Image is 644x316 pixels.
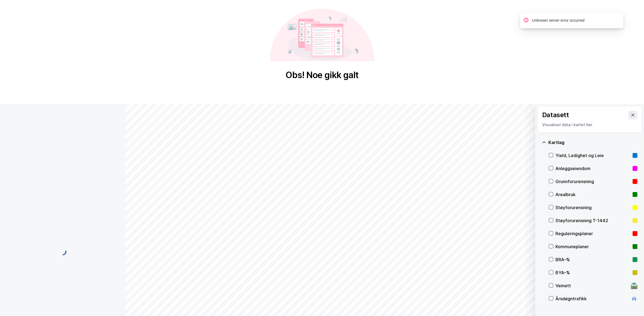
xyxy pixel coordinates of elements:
div: Obs! Noe gikk galt [285,70,359,81]
div: Yield, Ledighet og Leie [555,152,630,159]
iframe: Chat Widget [617,290,644,316]
div: 🛣️ [631,282,638,289]
div: Støyforurensning [555,204,630,211]
div: Kartlag [548,139,637,146]
div: Visualiser data i kartet her. [542,122,637,128]
img: spinner.a6d8c91a73a9ac5275cf975e30b51cfb.svg [58,247,67,256]
div: Arealbruk [555,191,630,198]
div: BRA–% [555,256,630,263]
div: Datasett [542,111,569,119]
div: Veinett [555,282,629,289]
div: Grunnforurensning [555,178,630,185]
div: Anleggseiendom [555,165,630,172]
div: Reguleringsplaner [555,230,630,237]
div: Støyforurensning T-1442 [555,217,630,224]
div: Unknown server error occurred [532,17,585,24]
div: Kommuneplaner [555,243,630,250]
div: Årsdøgntrafikk [555,295,629,302]
div: BYA–% [555,269,630,276]
div: Kontrollprogram for chat [617,290,644,316]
